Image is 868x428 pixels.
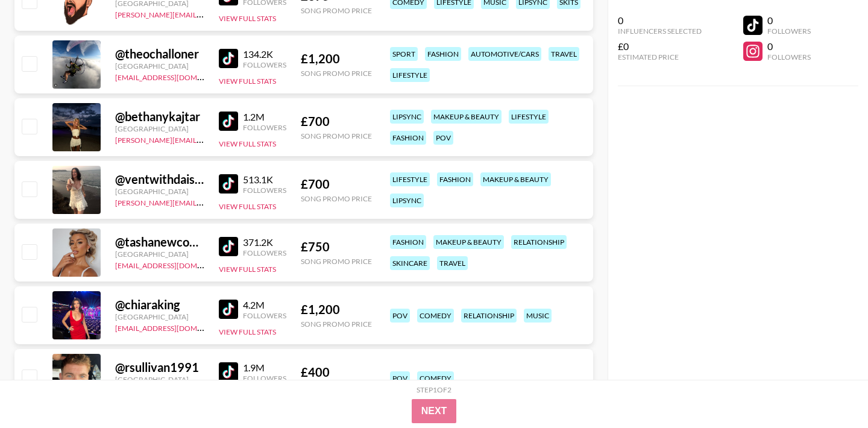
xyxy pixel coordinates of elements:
[115,109,204,124] div: @ bethanykajtar
[243,48,286,60] div: 134.2K
[437,172,473,186] div: fashion
[301,239,372,254] div: £ 750
[115,259,236,270] a: [EMAIL_ADDRESS][DOMAIN_NAME]
[219,49,238,68] img: TikTok
[243,311,286,320] div: Followers
[115,321,236,333] a: [EMAIL_ADDRESS][DOMAIN_NAME]
[115,234,204,250] div: @ tashanewcombe
[243,60,286,69] div: Followers
[412,399,457,423] button: Next
[115,196,294,207] a: [PERSON_NAME][EMAIL_ADDRESS][DOMAIN_NAME]
[433,131,453,145] div: pov
[767,27,811,36] div: Followers
[243,236,286,248] div: 371.2K
[618,52,702,61] div: Estimated Price
[301,365,372,380] div: £ 400
[301,114,372,129] div: £ 700
[511,235,567,249] div: relationship
[301,257,372,266] div: Song Promo Price
[243,123,286,132] div: Followers
[390,309,410,323] div: pov
[243,299,286,311] div: 4.2M
[219,14,276,23] button: View Full Stats
[433,235,504,249] div: makeup & beauty
[425,47,461,61] div: fashion
[301,302,372,317] div: £ 1,200
[417,371,454,385] div: comedy
[618,27,702,36] div: Influencers Selected
[219,362,238,382] img: TikTok
[390,256,430,270] div: skincare
[767,14,811,27] div: 0
[301,69,372,78] div: Song Promo Price
[509,110,549,124] div: lifestyle
[301,177,372,192] div: £ 700
[390,110,424,124] div: lipsync
[115,124,204,133] div: [GEOGRAPHIC_DATA]
[115,375,204,384] div: [GEOGRAPHIC_DATA]
[618,40,702,52] div: £0
[431,110,502,124] div: makeup & beauty
[243,186,286,195] div: Followers
[390,194,424,207] div: lipsync
[115,360,204,375] div: @ rsullivan1991
[468,47,541,61] div: automotive/cars
[115,187,204,196] div: [GEOGRAPHIC_DATA]
[243,174,286,186] div: 513.1K
[437,256,468,270] div: travel
[301,131,372,140] div: Song Promo Price
[417,385,451,394] div: Step 1 of 2
[390,131,426,145] div: fashion
[767,52,811,61] div: Followers
[219,237,238,256] img: TikTok
[115,133,294,145] a: [PERSON_NAME][EMAIL_ADDRESS][DOMAIN_NAME]
[461,309,517,323] div: relationship
[390,371,410,385] div: pov
[243,362,286,374] div: 1.9M
[115,312,204,321] div: [GEOGRAPHIC_DATA]
[219,202,276,211] button: View Full Stats
[524,309,552,323] div: music
[115,8,294,19] a: [PERSON_NAME][EMAIL_ADDRESS][DOMAIN_NAME]
[301,6,372,15] div: Song Promo Price
[390,47,418,61] div: sport
[549,47,579,61] div: travel
[219,300,238,319] img: TikTok
[219,265,276,274] button: View Full Stats
[115,71,236,82] a: [EMAIL_ADDRESS][DOMAIN_NAME]
[243,111,286,123] div: 1.2M
[115,61,204,71] div: [GEOGRAPHIC_DATA]
[115,172,204,187] div: @ ventwithdaisy2
[767,40,811,52] div: 0
[390,172,430,186] div: lifestyle
[219,139,276,148] button: View Full Stats
[480,172,551,186] div: makeup & beauty
[417,309,454,323] div: comedy
[115,250,204,259] div: [GEOGRAPHIC_DATA]
[301,51,372,66] div: £ 1,200
[243,248,286,257] div: Followers
[390,235,426,249] div: fashion
[243,374,286,383] div: Followers
[219,327,276,336] button: View Full Stats
[301,319,372,329] div: Song Promo Price
[115,297,204,312] div: @ chiaraking
[390,68,430,82] div: lifestyle
[301,194,372,203] div: Song Promo Price
[219,174,238,194] img: TikTok
[219,112,238,131] img: TikTok
[618,14,702,27] div: 0
[115,46,204,61] div: @ theochalloner
[219,77,276,86] button: View Full Stats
